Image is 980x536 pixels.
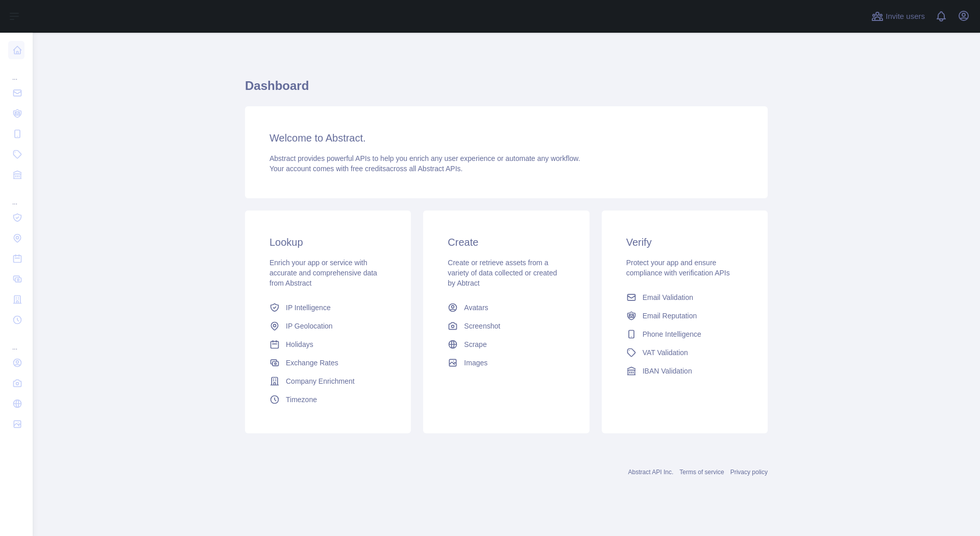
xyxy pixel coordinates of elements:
[269,259,377,287] span: Enrich your app or service with accurate and comprehensive data from Abstract
[464,302,488,313] span: Avatars
[679,469,724,476] a: Terms of service
[643,347,688,358] span: VAT Validation
[464,321,500,331] span: Screenshot
[265,335,390,354] a: Holidays
[269,165,462,173] span: Your account comes with across all Abstract APIs.
[265,317,390,335] a: IP Geolocation
[448,259,557,287] span: Create or retrieve assets from a variety of data collected or created by Abtract
[286,394,317,405] span: Timezone
[8,61,24,82] div: ...
[448,235,565,249] h3: Create
[245,78,768,102] h1: Dashboard
[265,390,390,409] a: Timezone
[286,339,313,349] span: Holidays
[286,321,333,331] span: IP Geolocation
[643,292,693,302] span: Email Validation
[351,165,386,173] span: free credits
[8,331,24,352] div: ...
[265,372,390,390] a: Company Enrichment
[622,288,747,307] a: Email Validation
[444,317,569,335] a: Screenshot
[269,154,580,162] span: Abstract provides powerful APIs to help you enrich any user experience or automate any workflow.
[622,307,747,325] a: Email Reputation
[622,343,747,362] a: VAT Validation
[464,339,486,349] span: Scrape
[643,311,697,321] span: Email Reputation
[464,358,487,368] span: Images
[730,469,768,476] a: Privacy policy
[628,469,674,476] a: Abstract API Inc.
[886,11,925,22] span: Invite users
[622,325,747,343] a: Phone Intelligence
[286,358,338,368] span: Exchange Rates
[269,131,743,145] h3: Welcome to Abstract.
[444,354,569,372] a: Images
[622,362,747,380] a: IBAN Validation
[444,298,569,317] a: Avatars
[626,259,730,277] span: Protect your app and ensure compliance with verification APIs
[265,354,390,372] a: Exchange Rates
[869,8,927,25] button: Invite users
[626,235,743,249] h3: Verify
[286,376,355,386] span: Company Enrichment
[286,302,331,313] span: IP Intelligence
[8,186,24,206] div: ...
[265,298,390,317] a: IP Intelligence
[643,329,701,339] span: Phone Intelligence
[643,366,692,376] span: IBAN Validation
[269,235,386,249] h3: Lookup
[444,335,569,354] a: Scrape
